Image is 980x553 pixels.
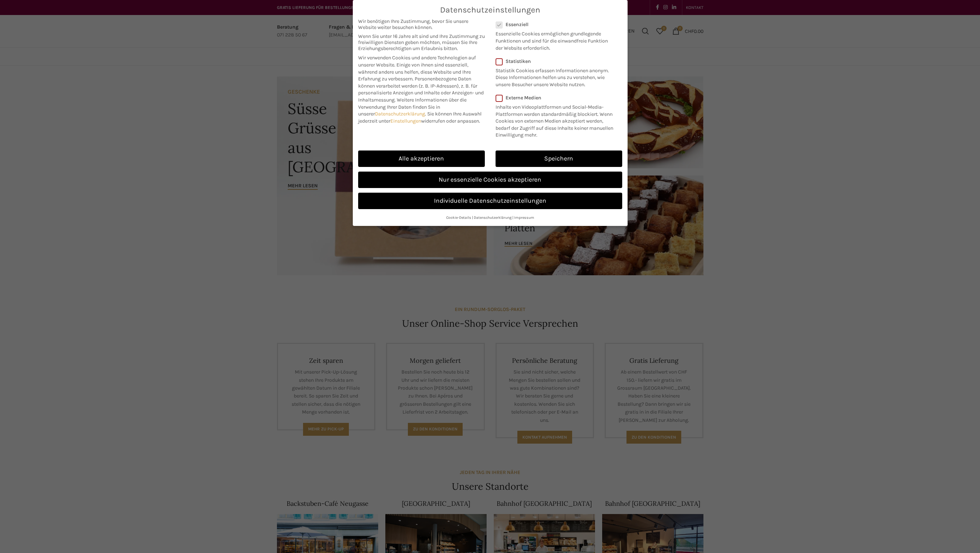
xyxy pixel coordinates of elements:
[514,215,534,220] a: Impressum
[496,58,613,64] label: Statistiken
[358,97,467,117] span: Weitere Informationen über die Verwendung Ihrer Daten finden Sie in unserer .
[358,18,485,30] span: Wir benötigen Ihre Zustimmung, bevor Sie unsere Website weiter besuchen können.
[358,111,482,124] span: Sie können Ihre Auswahl jederzeit unter widerrufen oder anpassen.
[446,215,471,220] a: Cookie-Details
[358,33,485,51] span: Wenn Sie unter 16 Jahre alt sind und Ihre Zustimmung zu freiwilligen Diensten geben möchten, müss...
[358,150,485,167] a: Alle akzeptieren
[358,193,622,209] a: Individuelle Datenschutzeinstellungen
[496,28,613,51] p: Essenzielle Cookies ermöglichen grundlegende Funktionen und sind für die einwandfreie Funktion de...
[390,118,421,124] a: Einstellungen
[496,21,613,28] label: Essenziell
[496,101,618,139] p: Inhalte von Videoplattformen und Social-Media-Plattformen werden standardmäßig blockiert. Wenn Co...
[496,95,618,101] label: Externe Medien
[474,215,512,220] a: Datenschutzerklärung
[375,111,425,117] a: Datenschutzerklärung
[358,55,476,82] span: Wir verwenden Cookies und andere Technologien auf unserer Website. Einige von ihnen sind essenzie...
[358,76,484,103] span: Personenbezogene Daten können verarbeitet werden (z. B. IP-Adressen), z. B. für personalisierte A...
[496,64,613,88] p: Statistik Cookies erfassen Informationen anonym. Diese Informationen helfen uns zu verstehen, wie...
[358,172,622,188] a: Nur essenzielle Cookies akzeptieren
[440,5,540,15] span: Datenschutzeinstellungen
[496,150,622,167] a: Speichern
